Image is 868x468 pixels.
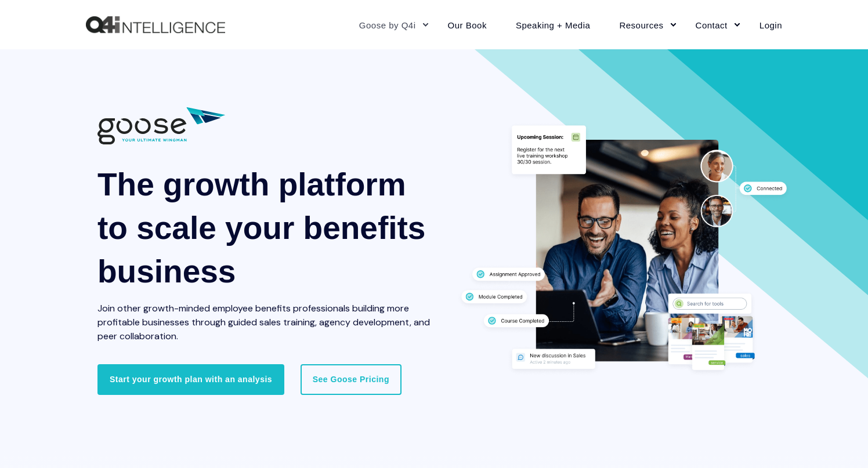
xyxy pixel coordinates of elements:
[454,120,794,379] img: Two professionals working together at a desk surrounded by graphics displaying different features...
[97,107,225,144] img: 01882 Goose Q4i Logo wTag-CC
[301,364,402,394] a: See Goose Pricing
[86,16,225,34] img: Q4intelligence, LLC logo
[97,302,430,342] span: Join other growth-minded employee benefits professionals building more profitable businesses thro...
[97,364,284,394] a: Start your growth plan with an analysis
[86,16,225,34] a: Back to Home
[97,166,425,289] span: The growth platform to scale your benefits business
